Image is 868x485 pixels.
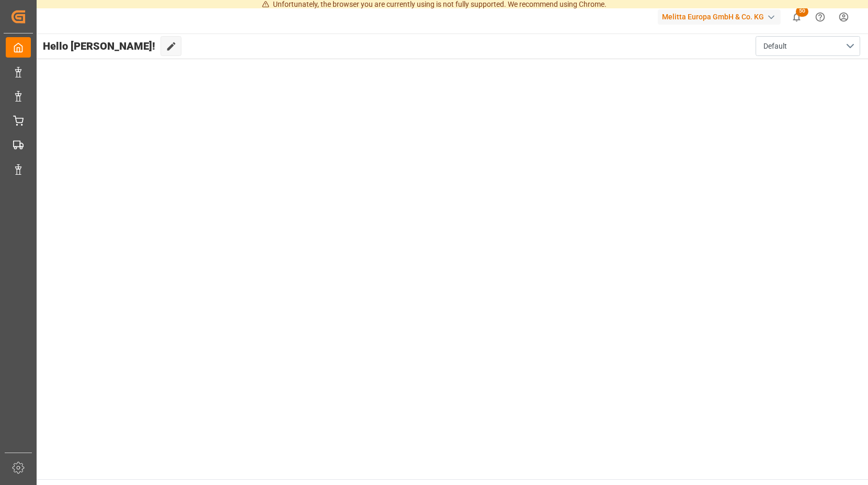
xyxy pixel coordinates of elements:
button: Help Center [808,5,832,29]
div: Melitta Europa GmbH & Co. KG [658,9,781,25]
button: show 50 new notifications [785,5,808,29]
button: open menu [756,36,860,56]
button: Melitta Europa GmbH & Co. KG [658,7,785,27]
span: Hello [PERSON_NAME]! [43,36,155,56]
span: 50 [796,6,808,17]
span: Default [763,41,787,52]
